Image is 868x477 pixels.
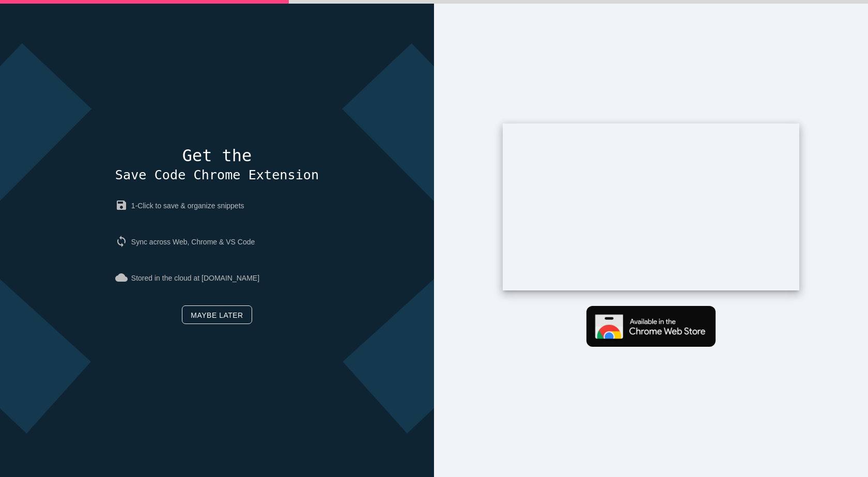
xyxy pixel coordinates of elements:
[115,235,131,248] i: sync
[182,305,252,324] a: Maybe later
[115,199,131,211] i: save
[115,271,131,284] i: cloud
[586,306,716,347] img: Get Chrome extension
[115,264,319,293] p: Stored in the cloud at [DOMAIN_NAME]
[115,191,319,220] p: 1-Click to save & organize snippets
[115,147,319,184] h4: Get the
[115,167,319,182] span: Save Code Chrome Extension
[115,227,319,256] p: Sync across Web, Chrome & VS Code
